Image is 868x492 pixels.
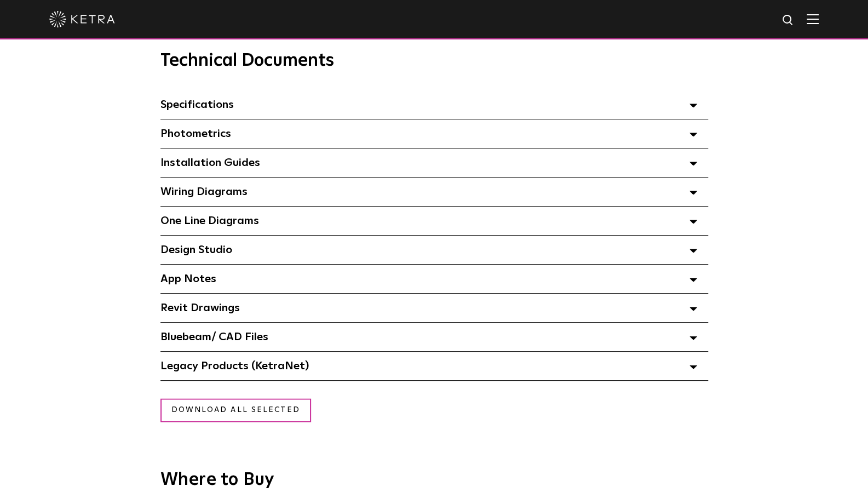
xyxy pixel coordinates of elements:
[160,273,216,284] span: App Notes
[781,14,795,27] img: search icon
[160,361,309,371] span: Legacy Products (KetraNet)
[160,471,708,489] h3: Where to Buy
[807,14,819,24] img: Hamburger%20Nav.svg
[160,331,268,342] span: Bluebeam/ CAD Files
[160,186,248,197] span: Wiring Diagrams
[160,128,231,139] span: Photometrics
[160,50,708,71] h3: Technical Documents
[160,244,232,255] span: Design Studio
[160,99,234,110] span: Specifications
[160,302,240,313] span: Revit Drawings
[160,157,260,168] span: Installation Guides
[49,11,115,27] img: ketra-logo-2019-white
[160,215,259,226] span: One Line Diagrams
[160,398,311,422] a: Download all selected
